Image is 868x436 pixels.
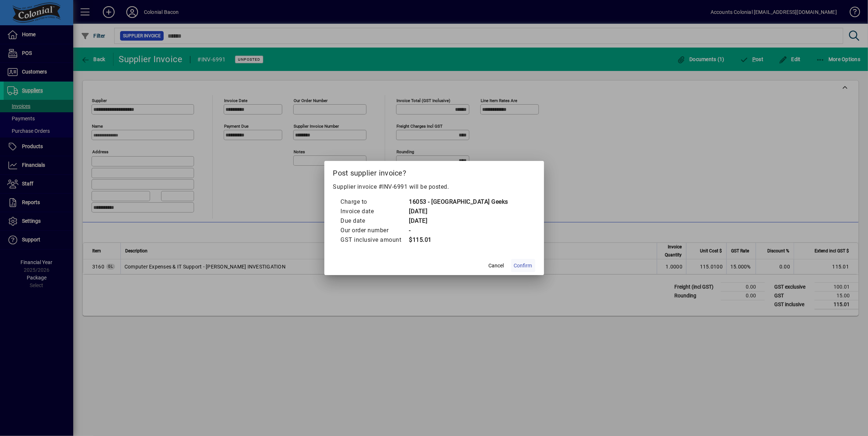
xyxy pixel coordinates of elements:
td: Invoice date [340,207,409,216]
td: [DATE] [409,207,508,216]
span: Confirm [514,262,532,270]
button: Cancel [485,259,508,272]
td: 16053 - [GEOGRAPHIC_DATA] Geeks [409,197,508,207]
span: Cancel [489,262,504,270]
td: - [409,226,508,235]
td: $115.01 [409,235,508,245]
td: Due date [340,216,409,226]
p: Supplier invoice #INV-6991 will be posted. [333,183,535,191]
button: Confirm [511,259,535,272]
td: Our order number [340,226,409,235]
td: GST inclusive amount [340,235,409,245]
td: [DATE] [409,216,508,226]
h2: Post supplier invoice? [324,161,544,182]
td: Charge to [340,197,409,207]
